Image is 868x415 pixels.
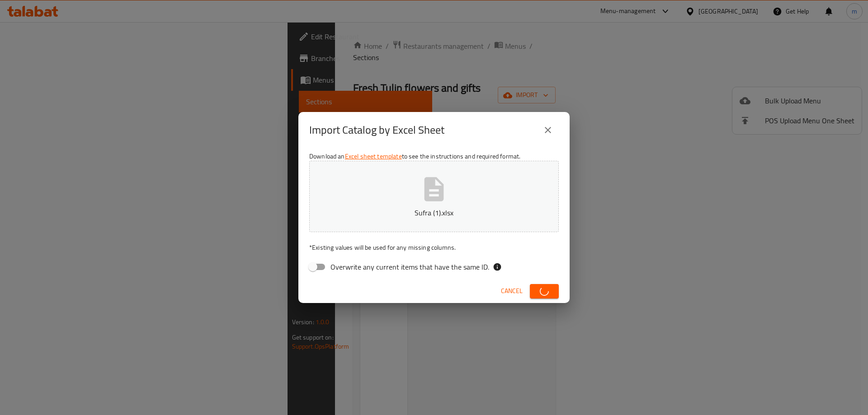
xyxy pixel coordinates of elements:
span: Overwrite any current items that have the same ID. [330,261,489,272]
p: Sufra (1).xlsx [323,207,545,218]
a: Excel sheet template [345,150,402,162]
svg: If the overwrite option isn't selected, then the items that match an existing ID will be ignored ... [493,262,502,271]
button: Sufra (1).xlsx [309,161,559,232]
p: Existing values will be used for any missing columns. [309,243,559,252]
div: Download an to see the instructions and required format. [298,148,570,279]
h2: Import Catalog by Excel Sheet [309,123,444,137]
span: Cancel [501,285,523,297]
button: Cancel [497,283,526,299]
button: close [537,119,559,141]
